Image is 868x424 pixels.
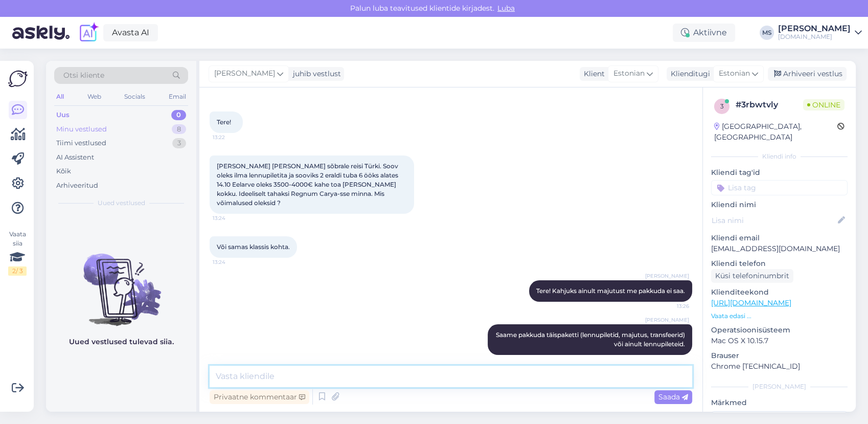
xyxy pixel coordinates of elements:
[667,69,710,79] div: Klienditugi
[172,138,186,148] div: 3
[711,298,791,307] a: [URL][DOMAIN_NAME]
[711,167,848,178] p: Kliendi tag'id
[8,230,27,276] div: Vaata siia
[167,90,188,103] div: Email
[711,397,848,408] p: Märkmed
[214,68,275,79] span: [PERSON_NAME]
[98,198,145,208] span: Uued vestlused
[78,22,99,43] img: explore-ai
[213,214,251,222] span: 13:24
[658,392,688,401] span: Saada
[778,33,851,41] div: [DOMAIN_NAME]
[56,181,98,191] div: Arhiveeritud
[494,4,518,13] span: Luba
[673,24,735,42] div: Aktiivne
[122,90,147,103] div: Socials
[289,69,341,79] div: juhib vestlust
[714,121,837,143] div: [GEOGRAPHIC_DATA], [GEOGRAPHIC_DATA]
[46,235,196,327] img: No chats
[651,302,689,310] span: 13:26
[711,233,848,243] p: Kliendi email
[711,350,848,361] p: Brauser
[711,382,848,391] div: [PERSON_NAME]
[56,152,94,163] div: AI Assistent
[711,287,848,298] p: Klienditeekond
[760,26,774,40] div: MS
[719,68,750,79] span: Estonian
[56,138,106,148] div: Tiimi vestlused
[69,337,174,347] p: Uued vestlused tulevad siia.
[56,110,70,120] div: Uus
[736,99,803,111] div: # 3rbwtvly
[580,69,605,79] div: Klient
[712,215,836,226] input: Lisa nimi
[613,68,645,79] span: Estonian
[720,102,724,110] span: 3
[778,25,862,41] a: [PERSON_NAME][DOMAIN_NAME]
[213,133,251,141] span: 13:22
[768,67,847,81] div: Arhiveeri vestlus
[63,70,104,81] span: Otsi kliente
[172,124,186,135] div: 8
[217,162,400,207] span: [PERSON_NAME] [PERSON_NAME] sõbrale reisi Türki. Soov oleks ilma lennupiletita ja sooviks 2 erald...
[645,272,689,280] span: [PERSON_NAME]
[711,325,848,336] p: Operatsioonisüsteem
[8,69,28,88] img: Askly Logo
[803,99,844,110] span: Online
[711,258,848,269] p: Kliendi telefon
[171,110,186,120] div: 0
[711,199,848,210] p: Kliendi nimi
[217,118,231,126] span: Tere!
[8,266,27,276] div: 2 / 3
[56,124,107,135] div: Minu vestlused
[85,90,103,103] div: Web
[536,287,685,295] span: Tere! Kahjuks ainult majutust me pakkuda ei saa.
[711,311,848,321] p: Vaata edasi ...
[103,24,158,41] a: Avasta AI
[711,361,848,372] p: Chrome [TECHNICAL_ID]
[651,355,689,363] span: 13:26
[217,243,290,251] span: Või samas klassis kohta.
[496,331,687,348] span: Saame pakkuda täispaketti (lennupiletid, majutus, transfeerid) või ainult lennupileteid.
[711,269,793,283] div: Küsi telefoninumbrit
[778,25,851,33] div: [PERSON_NAME]
[56,166,71,176] div: Kõik
[213,258,251,266] span: 13:24
[645,316,689,324] span: [PERSON_NAME]
[711,243,848,254] p: [EMAIL_ADDRESS][DOMAIN_NAME]
[210,390,309,404] div: Privaatne kommentaar
[54,90,66,103] div: All
[711,180,848,195] input: Lisa tag
[711,336,848,346] p: Mac OS X 10.15.7
[711,152,848,161] div: Kliendi info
